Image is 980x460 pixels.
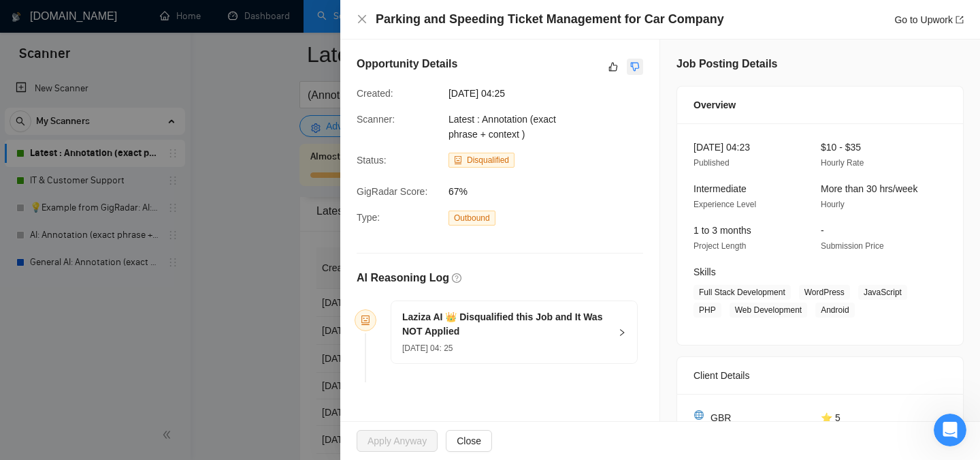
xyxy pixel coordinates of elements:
[815,303,854,318] span: Android
[627,59,643,75] button: dislike
[821,241,884,251] span: Submission Price
[448,114,556,140] span: Latest : Annotation (exact phrase + context )
[821,158,864,168] span: Hourly Rate
[448,86,653,101] span: [DATE] 04:25
[693,183,747,194] span: Intermediate
[694,410,704,420] img: 🌐
[710,410,731,425] span: GBR
[821,412,840,423] span: ⭐ 5
[402,310,610,339] h5: Laziza AI 👑 Disqualified this Job and It Was NOT Applied
[955,16,964,24] span: export
[448,211,495,226] span: Outbound
[693,225,751,236] span: 1 to 3 months
[693,357,947,394] div: Client Details
[608,61,618,72] span: like
[693,142,750,153] span: [DATE] 04:23
[605,59,621,75] button: like
[821,200,845,209] span: Hourly
[894,14,964,25] a: Go to Upworkexport
[934,414,966,446] iframe: Intercom live chat
[357,88,393,99] span: Created:
[357,56,457,72] h5: Opportunity Details
[357,14,367,25] button: Close
[693,241,746,251] span: Project Length
[361,316,370,325] span: robot
[799,285,850,300] span: WordPress
[357,14,367,25] span: close
[357,114,395,125] span: Scanner:
[821,225,824,236] span: -
[357,270,449,286] h5: AI Reasoning Log
[693,303,721,318] span: PHP
[457,433,481,448] span: Close
[693,97,736,112] span: Overview
[454,156,462,164] span: robot
[467,155,509,165] span: Disqualified
[357,212,380,223] span: Type:
[693,200,756,209] span: Experience Level
[821,142,861,153] span: $10 - $35
[618,328,626,337] span: right
[676,56,777,72] h5: Job Posting Details
[357,155,387,166] span: Status:
[446,430,492,452] button: Close
[693,285,791,300] span: Full Stack Development
[821,183,917,194] span: More than 30 hrs/week
[858,285,907,300] span: JavaScript
[402,343,453,353] span: [DATE] 04: 25
[448,184,653,199] span: 67%
[452,273,461,283] span: question-circle
[357,186,427,197] span: GigRadar Score:
[630,61,640,72] span: dislike
[730,303,808,318] span: Web Development
[376,11,724,28] h4: Parking and Speeding Ticket Management for Car Company
[693,158,730,168] span: Published
[693,266,716,277] span: Skills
